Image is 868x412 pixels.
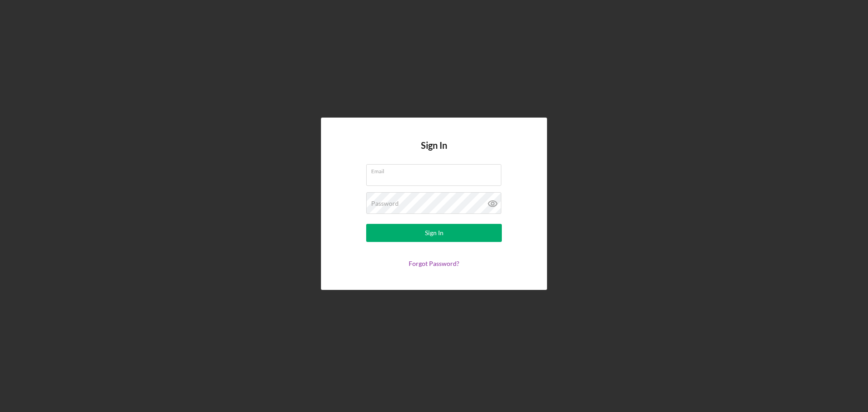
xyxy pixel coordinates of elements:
[371,200,399,207] label: Password
[366,224,502,242] button: Sign In
[421,140,447,164] h4: Sign In
[409,260,459,267] a: Forgot Password?
[425,224,443,242] div: Sign In
[371,165,501,175] label: Email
